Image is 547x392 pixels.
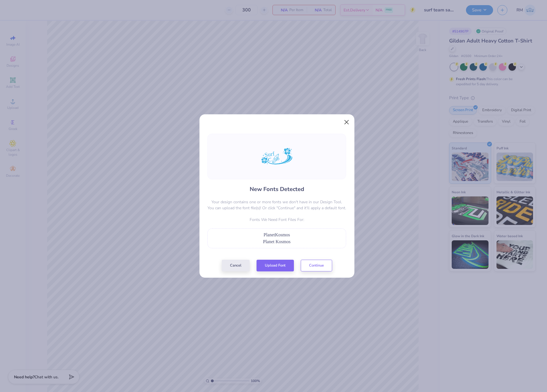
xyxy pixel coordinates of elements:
button: Upload Font [257,260,294,271]
button: Close [341,117,352,128]
button: Continue [301,260,332,271]
span: PlanetKosmos [264,232,290,237]
h4: New Fonts Detected [250,185,304,193]
p: Fonts We Need Font Files For: [207,217,346,223]
p: Your design contains one or more fonts we don't have in our Design Tool. You can upload the font ... [207,199,346,211]
span: Planet Kosmos [263,239,290,244]
button: Cancel [222,260,250,271]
